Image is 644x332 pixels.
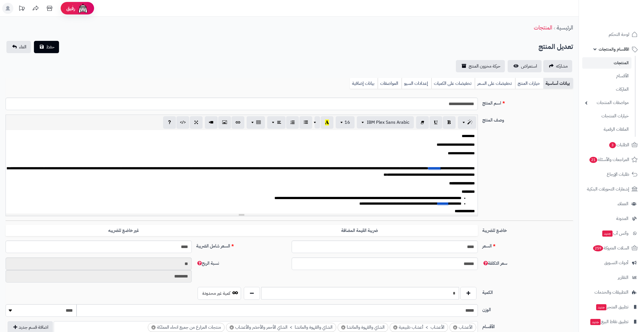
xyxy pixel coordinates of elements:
[582,153,641,166] a: المراجعات والأسئلة21
[556,63,568,70] span: مشاركه
[390,323,448,332] li: الأعشاب > أعشاب طبيعية
[338,323,388,332] li: الشاي والقهوة والماتشا
[609,142,616,148] span: 3
[480,321,576,330] label: الأقسام
[582,182,641,196] a: إشعارات التحويلات البنكية
[607,170,629,178] span: طلبات الإرجاع
[6,225,242,236] label: غير خاضع للضريبه
[602,229,628,237] span: وآتس آب
[582,123,631,135] a: الملفات الرقمية
[582,110,631,122] a: خيارات المنتجات
[582,97,631,109] a: مواصفات المنتجات
[19,44,26,50] span: الغاء
[582,212,641,225] a: المدونة
[456,60,505,72] a: حركة مخزون المنتج
[534,23,552,32] a: المنتجات
[345,119,350,126] span: 16
[609,141,629,149] span: الطلبات
[46,44,55,50] span: حفظ
[15,3,29,15] a: تحديثات المنصة
[594,288,628,296] span: التطبيقات والخدمات
[539,41,573,53] h2: تعديل المنتج
[609,31,629,38] span: لوحة التحكم
[582,70,631,82] a: الأقسام
[480,98,576,106] label: اسم المنتج
[242,225,478,236] label: ضريبة القيمة المضافة
[480,287,576,296] label: الكمية
[589,157,597,163] span: 21
[77,3,89,14] img: ai-face.png
[226,323,336,332] li: الشاي والقهوة والماتشا > الشاي الأحمر والأخضر والأعشاب
[593,245,603,251] span: 259
[596,303,628,311] span: تطبيق المتجر
[341,325,345,329] span: ×
[596,304,606,310] span: جديد
[582,241,641,255] a: السلات المتروكة259
[230,325,234,329] span: ×
[593,244,629,252] span: السلات المتروكة
[480,115,576,123] label: وصف المنتج
[515,78,543,89] a: خيارات المنتج
[469,63,500,70] span: حركة مخزون المنتج
[618,274,628,281] span: التقارير
[6,41,31,53] a: الغاء
[431,78,475,89] a: تخفيضات على الكميات
[589,156,629,163] span: المراجعات والأسئلة
[350,78,378,89] a: بيانات إضافية
[521,63,537,70] span: استعراض
[587,185,629,193] span: إشعارات التحويلات البنكية
[480,241,576,249] label: السعر
[357,116,414,128] button: IBM Plex Sans Arabic
[582,28,641,41] a: لوحة التحكم
[148,323,225,332] li: منتجات المزارع من جميع انحاء المملكة
[590,319,601,325] span: جديد
[449,323,476,332] li: الأعشاب
[482,260,507,267] span: سعر التكلفة
[618,200,628,208] span: العملاء
[151,325,156,329] span: ×
[582,57,631,69] a: المنتجات
[582,197,641,210] a: العملاء
[475,78,515,89] a: تخفيضات على السعر
[480,304,576,313] label: الوزن
[606,4,639,16] img: logo-2.png
[378,78,402,89] a: المواصفات
[604,259,628,267] span: أدوات التسويق
[34,41,59,53] button: حفظ
[367,119,409,126] span: IBM Plex Sans Arabic
[590,318,628,326] span: تطبيق نقاط البيع
[543,60,572,72] a: مشاركه
[402,78,431,89] a: إعدادات السيو
[508,60,542,72] a: استعراض
[557,23,573,32] a: الرئيسية
[66,5,75,12] span: رفيق
[582,168,641,181] a: طلبات الإرجاع
[582,300,641,314] a: تطبيق المتجرجديد
[616,215,628,222] span: المدونة
[196,260,219,267] span: نسبة الربح
[602,231,613,237] span: جديد
[582,83,631,95] a: الماركات
[582,271,641,284] a: التقارير
[480,225,576,234] label: خاضع للضريبة
[582,315,641,328] a: تطبيق نقاط البيعجديد
[453,325,457,329] span: ×
[582,138,641,152] a: الطلبات3
[582,286,641,299] a: التطبيقات والخدمات
[393,325,397,329] span: ×
[582,256,641,269] a: أدوات التسويق
[599,45,629,53] span: الأقسام والمنتجات
[336,116,355,128] button: 16
[543,78,573,89] a: بيانات أساسية
[582,227,641,240] a: وآتس آبجديد
[194,241,289,249] label: السعر شامل الضريبة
